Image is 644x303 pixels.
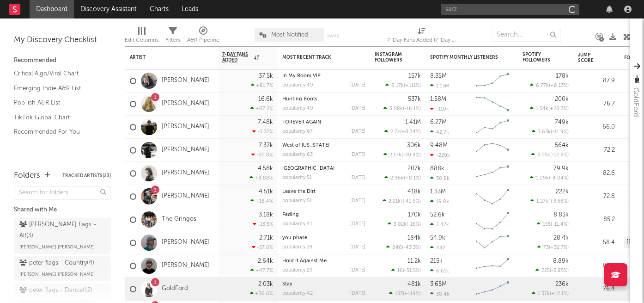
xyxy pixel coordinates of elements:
[390,176,404,181] span: 2.96k
[538,130,551,135] span: 3.63k
[556,73,569,79] div: 178k
[282,235,307,241] a: you phase
[578,237,615,248] div: 58.4
[282,166,365,171] div: New House
[222,52,252,63] span: 7-Day Fans Added
[282,282,292,287] a: Stay
[259,142,273,148] div: 7.37k
[282,74,321,79] a: In My Room VIP
[472,278,513,301] svg: Chart title
[430,142,448,148] div: 9.48M
[383,198,421,204] div: ( )
[282,259,327,264] a: Hold It Against Me
[630,87,641,117] div: GoldFord
[430,235,445,241] div: 54.9k
[14,112,102,123] a: TikTok Global Chart
[162,239,209,247] a: [PERSON_NAME]
[389,199,401,204] span: 2.21k
[404,268,419,273] span: -51.5 %
[387,35,456,46] div: 7-Day Fans Added (7-Day Fans Added)
[530,82,569,88] div: ( )
[19,285,92,296] div: peter flags - Dance ( 12 )
[430,198,449,204] div: 19.8k
[543,222,551,227] span: 155
[385,82,421,88] div: ( )
[472,116,513,139] svg: Chart title
[350,222,365,227] div: [DATE]
[430,291,450,297] div: 38.4k
[282,175,312,180] div: popularity: 51
[14,127,102,137] a: Recommended For You
[407,235,421,241] div: 184k
[14,35,111,46] div: My Discovery Checklist
[271,32,308,38] span: Most Notified
[258,258,273,264] div: 2.64k
[537,221,569,227] div: ( )
[430,96,446,102] div: 1.58M
[258,166,273,172] div: 4.58k
[430,175,450,181] div: 30.8k
[405,119,421,125] div: 1.41M
[259,212,273,218] div: 3.18k
[555,142,569,148] div: 564k
[282,143,329,148] a: West of [US_STATE]
[162,123,209,131] a: [PERSON_NAME]
[538,291,550,297] span: 1.37k
[404,291,419,297] span: +119 %
[350,175,365,180] div: [DATE]
[162,100,209,108] a: [PERSON_NAME]
[249,175,273,181] div: +8.88 %
[250,291,273,297] div: +36.6 %
[250,198,273,204] div: +18.4 %
[162,146,209,154] a: [PERSON_NAME]
[282,129,313,134] div: popularity: 67
[282,97,365,102] div: Hunting Boots
[252,244,273,250] div: -57.6 %
[162,77,209,85] a: [PERSON_NAME]
[282,235,365,241] div: you phase
[531,152,569,158] div: ( )
[551,291,567,297] span: +12.1 %
[578,145,615,156] div: 72.2
[389,153,401,158] span: 2.17k
[14,68,102,79] a: Critical Algo/Viral Chart
[386,244,421,250] div: ( )
[282,152,313,157] div: popularity: 63
[472,208,513,231] svg: Chart title
[530,105,569,111] div: ( )
[550,245,567,250] span: +32.7 %
[282,120,365,125] div: FOREVER AGAIN
[383,152,421,158] div: ( )
[402,199,419,204] span: +41.6 %
[14,98,102,108] a: Pop-ish A&R List
[350,106,365,111] div: [DATE]
[522,52,555,63] div: Spotify Followers
[407,189,421,195] div: 418k
[430,129,449,135] div: 42.7k
[253,221,273,227] div: -13.5 %
[408,212,421,218] div: 170k
[472,185,513,208] svg: Chart title
[390,130,400,135] span: 2.7k
[282,106,313,111] div: popularity: 49
[14,83,102,93] a: Emerging Indie A&R List
[327,33,339,38] button: Save
[555,119,569,125] div: 749k
[541,268,550,273] span: 225
[350,152,365,157] div: [DATE]
[430,212,445,218] div: 52.6k
[375,52,407,63] div: Instagram Followers
[553,235,569,241] div: 28.4k
[14,170,40,181] div: Folders
[14,204,111,216] div: Shared with Me
[397,268,403,273] span: 16
[350,245,365,250] div: [DATE]
[530,198,569,204] div: ( )
[441,4,579,15] input: Search for artists
[404,106,419,111] span: -16.1 %
[408,96,421,102] div: 537k
[259,73,273,79] div: 37.5k
[162,285,188,293] a: GoldFord
[556,189,569,195] div: 222k
[259,235,273,241] div: 2.71k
